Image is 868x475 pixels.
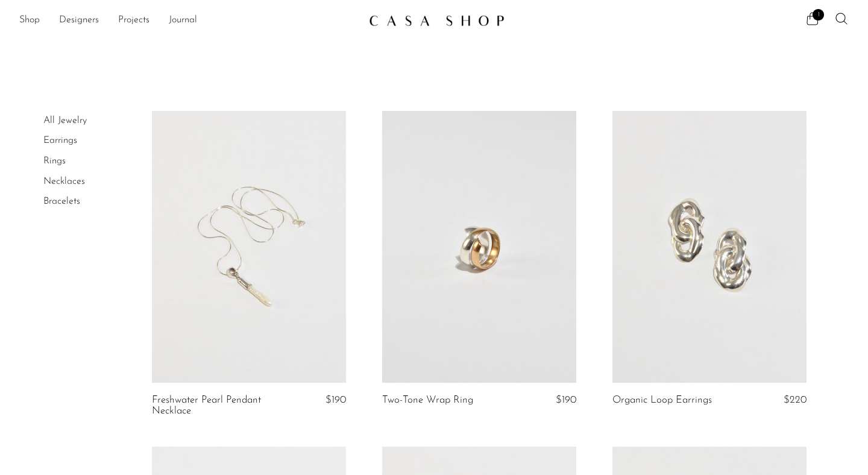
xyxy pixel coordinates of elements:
a: Necklaces [43,177,85,186]
span: $190 [556,395,576,405]
span: 1 [813,9,824,20]
a: Designers [59,13,99,28]
a: Freshwater Pearl Pendant Necklace [152,395,280,417]
a: Journal [169,13,197,28]
a: Two-Tone Wrap Ring [382,395,473,406]
a: Projects [118,13,149,28]
a: All Jewelry [43,116,87,125]
ul: NEW HEADER MENU [19,10,359,31]
span: $190 [325,395,346,405]
a: Shop [19,13,40,28]
a: Bracelets [43,197,80,206]
span: $220 [784,395,807,405]
a: Organic Loop Earrings [612,395,712,406]
a: Earrings [43,136,77,145]
nav: Desktop navigation [19,10,359,31]
a: Rings [43,156,66,166]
